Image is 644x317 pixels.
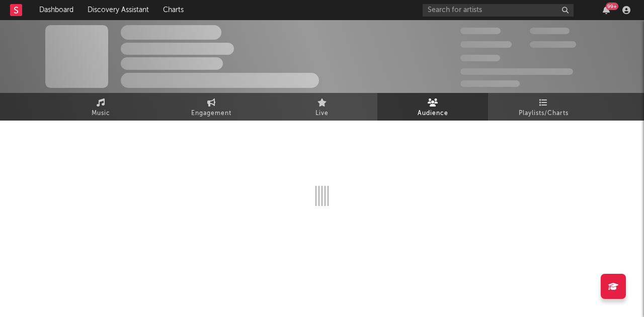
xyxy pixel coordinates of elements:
span: Live [315,108,329,120]
button: 99+ [603,6,610,14]
a: Engagement [156,93,267,121]
span: 1,000,000 [530,41,576,48]
span: Engagement [191,108,231,120]
input: Search for artists [423,4,574,17]
span: 100,000 [460,55,500,61]
a: Music [45,93,156,121]
span: Playlists/Charts [519,108,569,120]
a: Live [267,93,377,121]
span: 100,000 [530,28,570,34]
span: 300,000 [460,28,501,34]
span: 50,000,000 Monthly Listeners [460,68,573,75]
span: 50,000,000 [460,41,512,48]
span: Music [92,108,110,120]
a: Audience [377,93,488,121]
a: Playlists/Charts [488,93,599,121]
span: Jump Score: 85.0 [460,80,520,87]
span: Audience [418,108,448,120]
div: 99 + [606,3,618,10]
